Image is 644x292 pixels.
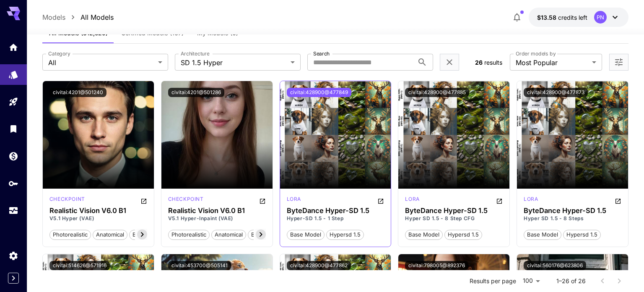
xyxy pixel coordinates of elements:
[484,59,502,66] span: results
[8,178,18,189] div: API Keys
[537,14,558,21] span: $13.58
[444,229,482,240] button: hypersd 1.5
[563,231,600,239] span: hypersd 1.5
[405,215,503,222] p: Hyper SD 1.5 - 8 Step CFG
[168,195,204,205] div: SD 1.5 Hyper
[49,207,147,215] h3: Realistic Vision V6.0 B1
[516,58,589,68] span: Most Popular
[405,231,442,239] span: base model
[8,97,18,107] div: Playground
[49,261,110,270] button: civitai:514626@571916
[93,229,127,240] button: anatomical
[287,229,325,240] button: base model
[168,229,210,240] button: photorealistic
[524,195,538,205] div: SD 1.5 Hyper
[49,195,85,203] p: checkpoint
[48,50,70,57] label: Category
[211,229,246,240] button: anatomical
[8,67,18,77] div: Models
[524,88,588,97] button: civitai:428900@477873
[8,151,18,161] div: Wallet
[470,277,516,285] p: Results per page
[168,207,266,215] h3: Realistic Vision V6.0 B1
[181,58,287,68] span: SD 1.5 Hyper
[445,231,482,239] span: hypersd 1.5
[42,12,65,22] a: Models
[48,58,155,68] span: All
[248,229,286,240] button: base model
[524,207,621,215] h3: ByteDance Hyper-SD 1.5
[169,231,209,239] span: photorealistic
[537,13,587,22] div: $13.58447
[287,195,301,205] div: SD 1.5 Hyper
[248,231,285,239] span: base model
[327,231,364,239] span: hypersd 1.5
[615,195,621,205] button: Open in CivitAI
[8,205,18,216] div: Usage
[287,207,384,215] h3: ByteDance Hyper-SD 1.5
[168,261,231,270] button: civitai:453700@505141
[8,42,18,53] div: Home
[287,231,324,239] span: base model
[8,250,18,261] div: Settings
[524,195,538,203] p: lora
[259,195,266,205] button: Open in CivitAI
[529,8,628,27] button: $13.58447PN
[475,59,483,66] span: 26
[181,50,209,57] label: Architecture
[516,50,556,57] label: Order models by
[168,215,266,222] p: V5.1 Hyper-Inpaint (VAE)
[8,124,18,134] div: Library
[519,275,543,287] div: 100
[558,14,587,21] span: credits left
[524,229,561,240] button: base model
[129,229,167,240] button: base model
[287,88,351,97] button: civitai:428900@477849
[168,195,204,203] p: checkpoint
[287,195,301,203] p: lora
[287,261,351,270] button: civitai:428900@477862
[93,231,127,239] span: anatomical
[377,195,384,205] button: Open in CivitAI
[212,231,246,239] span: anatomical
[49,195,85,205] div: SD 1.5 Hyper
[496,195,503,205] button: Open in CivitAI
[130,231,166,239] span: base model
[524,231,561,239] span: base model
[405,88,469,97] button: civitai:428900@477885
[444,57,454,68] button: Clear filters (1)
[49,215,147,222] p: V5.1 Hyper (VAE)
[563,229,601,240] button: hypersd 1.5
[594,11,607,24] div: PN
[49,88,106,97] button: civitai:4201@501240
[326,229,364,240] button: hypersd 1.5
[405,195,419,203] p: lora
[313,50,330,57] label: Search
[168,88,224,97] button: civitai:4201@501286
[405,207,503,215] h3: ByteDance Hyper-SD 1.5
[140,195,147,205] button: Open in CivitAI
[524,261,586,270] button: civitai:560176@623806
[405,195,419,205] div: SD 1.5 Hyper
[80,12,114,22] a: All Models
[405,229,443,240] button: base model
[8,273,19,284] button: Expand sidebar
[556,277,586,285] p: 1–26 of 26
[524,215,621,222] p: Hyper SD 1.5 - 8 Steps
[49,229,91,240] button: photorealistic
[50,231,91,239] span: photorealistic
[614,57,624,68] button: Open more filters
[405,261,468,270] button: civitai:798005@892376
[287,215,384,222] p: Hyper-SD 1.5 - 1 Step
[42,12,114,22] nav: breadcrumb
